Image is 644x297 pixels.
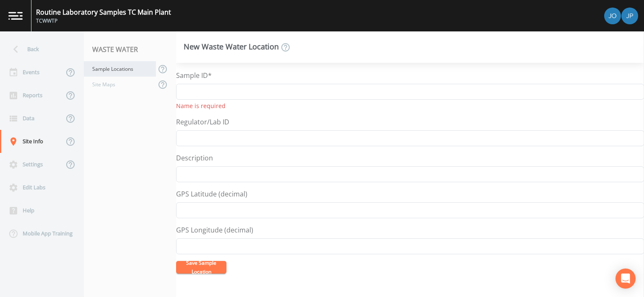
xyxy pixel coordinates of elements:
div: New Waste Water Location [184,42,291,52]
span: Name is required [176,102,226,110]
label: Description [176,153,213,163]
label: GPS Latitude (decimal) [176,189,247,199]
div: Routine Laboratory Samples TC Main Plant [36,7,171,17]
button: Save Sample Location [176,261,226,274]
img: 41241ef155101aa6d92a04480b0d0000 [621,8,638,24]
div: Joshua Lycka [604,8,621,24]
label: GPS Longitude (decimal) [176,225,253,235]
label: Sample ID* [176,70,212,80]
a: Site Maps [84,77,156,92]
div: TCWWTP [36,17,171,25]
label: Regulator/Lab ID [176,117,229,127]
img: logo [8,12,23,20]
div: Open Intercom Messenger [615,269,636,289]
div: WASTE WATER [84,38,176,61]
a: Sample Locations [84,61,156,77]
img: 92e20bd353cb281322285d13af20c0d9 [604,8,621,24]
